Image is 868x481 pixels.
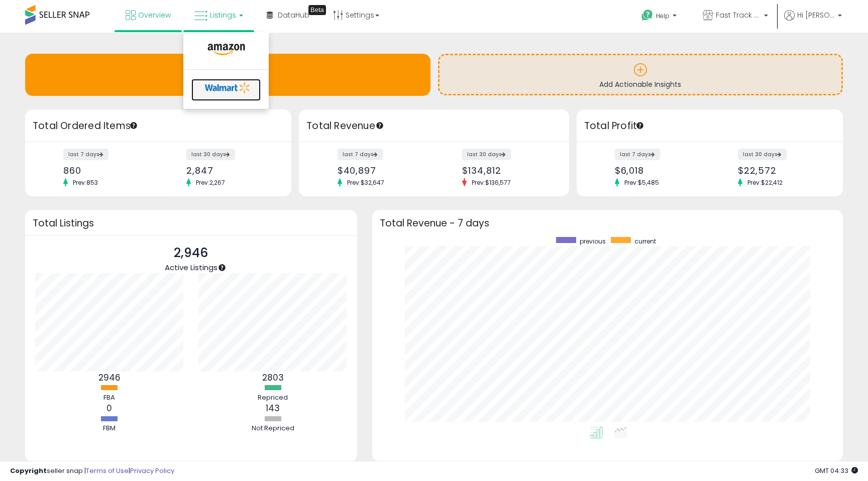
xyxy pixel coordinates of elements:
[375,121,384,130] div: Tooltip anchor
[338,165,426,176] div: $40,897
[79,393,140,403] div: FBA
[615,149,660,160] label: last 7 days
[210,10,236,20] span: Listings
[106,402,112,414] b: 0
[615,165,702,176] div: $6,018
[63,165,151,176] div: 860
[186,165,274,176] div: 2,847
[278,10,309,20] span: DataHub
[580,237,606,246] span: previous
[633,2,687,33] a: Help
[635,121,644,130] div: Tooltip anchor
[634,237,656,246] span: current
[243,424,303,433] div: Not Repriced
[738,165,825,176] div: $22,572
[86,466,129,475] a: Terms of Use
[266,402,280,414] b: 143
[130,466,174,475] a: Privacy Policy
[25,54,430,96] a: 30DaysNoSales 76
[243,393,303,403] div: Repriced
[10,466,174,476] div: seller snap | |
[342,178,389,187] span: Prev: $32,647
[738,149,787,160] label: last 30 days
[98,372,121,384] b: 2946
[440,55,842,94] a: Add Actionable Insights
[467,178,516,187] span: Prev: $136,577
[306,119,562,133] h3: Total Revenue
[191,178,230,187] span: Prev: 2,267
[165,244,218,263] p: 2,946
[462,149,511,160] label: last 30 days
[656,12,670,20] span: Help
[641,9,654,22] i: Get Help
[716,10,761,20] span: Fast Track FBA
[262,372,284,384] b: 2803
[380,219,835,227] h3: Total Revenue - 7 days
[33,119,284,133] h3: Total Ordered Items
[30,74,425,90] h1: 76
[33,219,350,227] h3: Total Listings
[63,149,108,160] label: last 7 days
[138,10,171,20] span: Overview
[784,10,842,33] a: Hi [PERSON_NAME]
[308,5,326,15] div: Tooltip anchor
[10,466,47,475] strong: Copyright
[742,178,788,187] span: Prev: $22,412
[462,165,551,176] div: $134,812
[165,262,218,273] span: Active Listings
[599,79,681,89] span: Add Actionable Insights
[584,119,835,133] h3: Total Profit
[338,149,383,160] label: last 7 days
[815,466,858,475] span: 2025-08-10 04:33 GMT
[79,424,140,433] div: FBM
[218,263,227,272] div: Tooltip anchor
[129,121,138,130] div: Tooltip anchor
[797,10,835,20] span: Hi [PERSON_NAME]
[68,178,103,187] span: Prev: 853
[186,149,235,160] label: last 30 days
[619,178,664,187] span: Prev: $5,485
